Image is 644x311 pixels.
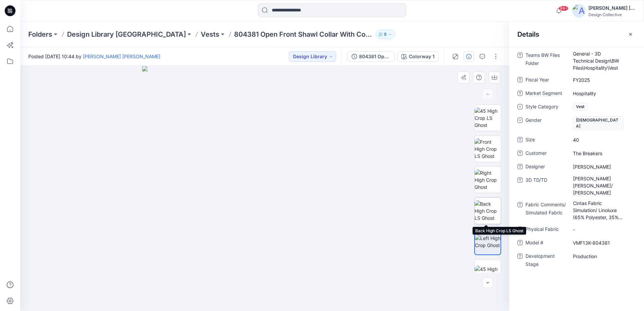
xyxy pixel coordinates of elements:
[463,51,474,62] button: Details
[201,30,219,39] a: Vests
[525,252,566,268] span: Development Stage
[525,163,566,172] span: Designer
[525,176,566,197] span: 3D TD/TD
[525,51,566,72] span: Teams BW Files Folder
[475,266,501,280] img: 45 High Crop
[573,175,632,196] span: Carla Nina/ Anne Chau
[558,6,569,11] span: 99+
[475,200,501,221] img: Back High Crop LS Ghost
[397,51,439,62] button: Colorway 1
[573,116,623,130] span: [DEMOGRAPHIC_DATA]
[573,136,632,143] span: 40
[525,76,566,85] span: Fiscal Year
[525,136,566,145] span: Size
[517,30,539,38] h2: Details
[347,51,394,62] button: 804381 Open Front Shawl Collar With Contrast Piping
[573,50,632,71] span: General - 3D Technical Design\BW Files\Hospitality\Vest
[525,225,566,235] span: Physical Fabric
[28,30,52,39] a: Folders
[573,150,632,157] span: The Breakers
[525,149,566,159] span: Customer
[573,226,632,233] span: -
[28,53,160,60] span: Posted [DATE] 10:44 by
[573,103,587,111] span: Vest
[67,30,186,39] a: Design Library [GEOGRAPHIC_DATA]
[573,253,632,260] span: Production
[409,53,434,60] div: Colorway 1
[572,4,586,18] img: avatar
[142,66,387,311] img: eyJhbGciOiJIUzI1NiIsImtpZCI6IjAiLCJzbHQiOiJzZXMiLCJ0eXAiOiJKV1QifQ.eyJkYXRhIjp7InR5cGUiOiJzdG9yYW...
[525,103,566,112] span: Style Category
[234,30,373,39] p: 804381 Open Front Shawl Collar With Contrast Piping
[359,53,390,60] div: 804381 Open Front Shawl Collar With Contrast Piping
[475,107,501,129] img: 45 High Crop LS Ghost
[588,12,636,17] div: Design Collective
[525,201,566,221] span: Fabric Comments/ Simulated Fabric
[376,30,395,39] button: 8
[525,116,566,132] span: Gender
[573,76,632,83] span: FY2025
[573,239,632,246] span: VMF13K-804381
[525,89,566,99] span: Market Segment
[475,138,501,160] img: Front High Crop LS Ghost
[525,239,566,248] span: Model #
[573,163,632,170] span: Suzanne Fairbairn
[588,4,636,12] div: [PERSON_NAME] [PERSON_NAME]
[573,90,632,97] span: Hospitality
[475,169,501,191] img: Right High Crop Ghost
[573,200,632,221] span: Cintas Fabric Simulation/ Linoluxe (65% Polyester, 35% Viscose)
[83,54,160,59] a: [PERSON_NAME] [PERSON_NAME]
[384,31,387,38] p: 8
[475,235,501,249] img: Left High Crop Ghost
